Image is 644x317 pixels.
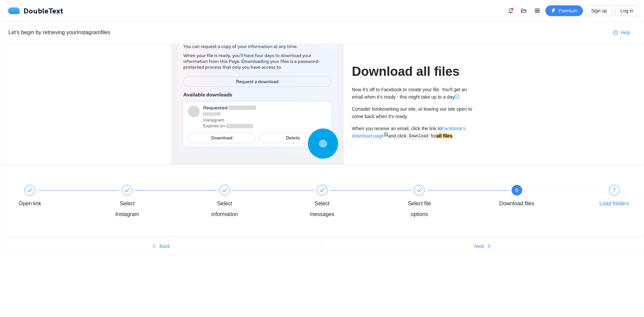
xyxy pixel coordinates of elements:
[487,244,491,249] span: right
[8,28,608,37] div: Let's begin by retrieving your Instagram files
[532,5,543,16] button: appstore
[205,198,244,220] div: Select information
[417,188,422,193] span: check
[505,8,516,13] span: bell
[384,132,388,136] sup: ↗
[352,125,473,140] div: When you receive an email, click the link to and click for .
[322,241,644,252] button: Nextright
[558,7,577,14] span: Premium
[10,185,108,209] div: Open link
[159,243,170,250] span: Back
[608,27,636,38] button: question-circleHelp
[352,126,466,139] a: Facebook's download page↗
[621,29,630,36] span: Help
[613,30,618,36] span: question-circle
[551,8,556,14] span: thunderbolt
[8,7,63,14] a: logoDoubleText
[599,198,629,209] div: Load folders
[505,5,516,16] button: bell
[545,5,583,16] button: thunderboltPremium
[400,185,497,220] div: Select file options
[124,188,130,193] span: check
[205,185,303,220] div: Select information
[615,5,639,16] button: Log in
[474,243,484,250] span: Next
[436,133,452,139] strong: all files
[621,7,633,14] span: Log in
[352,105,473,120] div: Consider bookmarking our site, or leaving our site open to come back when it's ready.
[595,185,634,209] div: 7Load folders
[352,86,473,101] div: Now it's off to Facebook to create your file. You'll get an email when it's ready - this might ta...
[532,8,542,13] span: appstore
[0,241,322,252] button: leftBack
[303,198,341,220] div: Select messages
[8,7,63,14] div: DoubleText
[108,198,147,220] div: Select Instagram
[499,198,534,209] div: Download files
[152,244,157,249] span: left
[8,7,23,14] img: logo
[108,185,205,220] div: Select Instagram
[400,198,439,220] div: Select file options
[454,94,459,99] span: info-circle
[27,188,33,193] span: check
[497,185,595,209] div: 6Download files
[352,64,473,80] h1: Download all files
[613,188,616,193] span: 7
[407,133,430,140] code: Download
[591,7,607,14] span: Sign up
[222,188,227,193] span: check
[586,5,612,16] button: Sign up
[319,188,325,193] span: check
[303,185,400,220] div: Select messages
[18,198,41,209] div: Open link
[519,8,529,13] span: folder-open
[519,5,529,16] button: folder-open
[515,188,518,193] span: 6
